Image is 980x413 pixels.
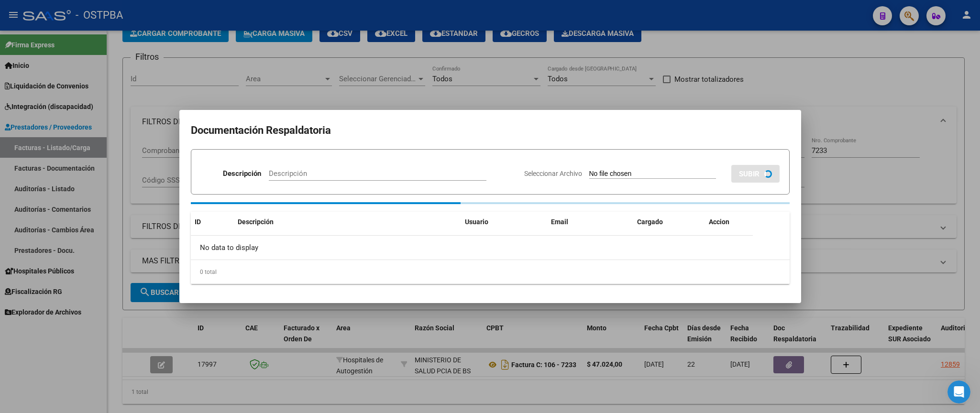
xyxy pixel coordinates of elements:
[947,380,970,403] iframe: Intercom live chat
[191,121,790,140] h2: Documentación Respaldatoria
[195,218,201,226] span: ID
[234,212,461,232] datatable-header-cell: Descripción
[524,170,582,177] span: Seleccionar Archivo
[709,218,729,226] span: Accion
[191,260,790,284] div: 0 total
[191,212,234,232] datatable-header-cell: ID
[461,212,547,232] datatable-header-cell: Usuario
[191,236,753,260] div: No data to display
[465,218,488,226] span: Usuario
[223,168,261,179] p: Descripción
[547,212,633,232] datatable-header-cell: Email
[705,212,753,232] datatable-header-cell: Accion
[637,218,663,226] span: Cargado
[551,218,568,226] span: Email
[238,218,274,226] span: Descripción
[633,212,705,232] datatable-header-cell: Cargado
[739,170,760,178] span: SUBIR
[731,165,780,183] button: SUBIR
